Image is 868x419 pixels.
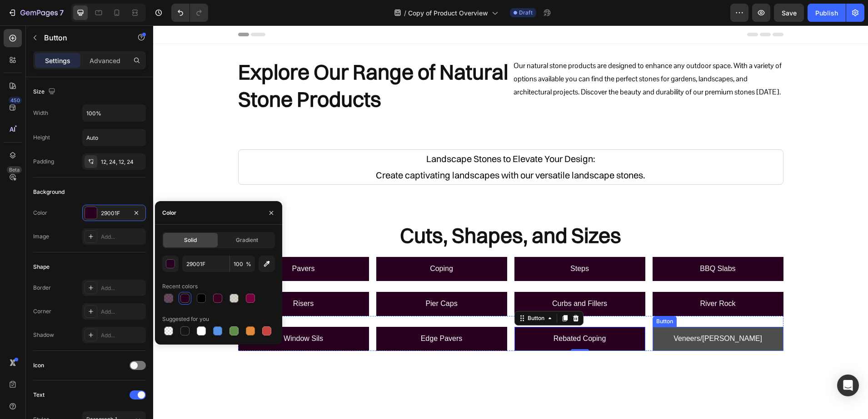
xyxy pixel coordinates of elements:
div: Open Intercom Messenger [837,375,859,396]
div: Size [33,86,57,98]
div: 29001F [101,209,127,217]
a: Risers [85,266,216,291]
p: Advanced [90,56,120,65]
div: Padding [33,158,54,166]
p: Risers [140,272,160,285]
button: Publish [808,4,846,22]
span: / [404,8,406,18]
a: River Rock [499,266,630,291]
div: Border [33,284,51,292]
p: Create captivating landscapes with our versatile landscape stones. [86,142,629,158]
span: Copy of Product Overview [408,8,488,18]
div: Background [33,188,65,196]
div: Color [33,209,47,217]
a: Curbs and Fillers [361,266,492,291]
a: Steps [361,232,492,256]
span: % [246,260,251,268]
div: Publish [815,8,838,18]
span: Save [782,9,797,17]
p: Coping [277,237,300,250]
p: Button [44,32,121,43]
a: Window Sils [85,301,216,325]
p: Edge Pavers [268,307,309,320]
div: Add... [101,308,144,316]
p: Pier Caps [272,272,304,285]
div: Add... [101,233,144,241]
h2: Cuts, Shapes, and Sizes [85,196,630,225]
p: Rebated Coping [400,307,453,320]
div: Undo/Redo [171,4,208,22]
span: Solid [184,236,197,244]
div: Image [33,232,49,241]
div: Shadow [33,331,54,339]
a: Edge Pavers [223,301,354,325]
iframe: Design area [153,25,868,419]
a: Pavers [85,232,216,256]
p: Curbs and Fillers [399,272,454,285]
button: 7 [4,4,68,22]
div: Button [501,292,522,300]
a: Pier Caps [223,266,354,291]
input: Auto [83,105,145,121]
a: Veneers/[PERSON_NAME] [499,301,630,325]
div: 12, 24, 12, 24 [101,158,144,166]
div: Recent colors [162,282,198,291]
input: Eg: FFFFFF [182,256,229,272]
a: Coping [223,232,354,256]
div: 450 [9,97,22,104]
button: Save [774,4,804,22]
div: Color [162,209,176,217]
a: BBQ Slabs [499,232,630,256]
div: Shape [33,263,50,271]
div: Width [33,109,48,117]
p: 7 [60,7,64,18]
div: Button [373,289,393,297]
div: Text [33,391,45,399]
p: Veneers/[PERSON_NAME] [520,307,609,320]
div: Beta [7,166,22,173]
div: Corner [33,307,51,315]
p: Pavers [139,237,162,250]
p: Window Sils [130,307,170,320]
div: Add... [101,284,144,292]
p: Landscape Stones to Elevate Your Design: [86,125,629,142]
div: Icon [33,361,44,370]
div: Add... [101,331,144,340]
a: Rebated Coping [361,301,492,325]
div: Suggested for you [162,315,209,323]
span: Draft [519,9,533,17]
p: Settings [45,56,70,65]
div: Height [33,133,50,142]
span: Gradient [236,236,258,244]
p: Our natural stone products are designed to enhance any outdoor space. With a variety of options a... [360,34,629,73]
p: Steps [417,237,436,250]
p: River Rock [547,272,582,285]
input: Auto [83,129,145,146]
p: BBQ Slabs [547,237,582,250]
